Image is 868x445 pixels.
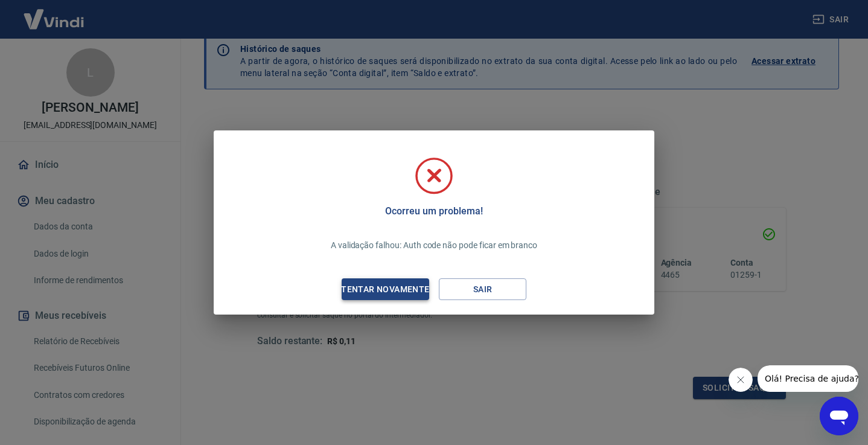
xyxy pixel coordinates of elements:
iframe: Botão para abrir a janela de mensagens [820,397,858,435]
iframe: Fechar mensagem [729,368,753,392]
div: Tentar novamente [327,282,444,297]
iframe: Mensagem da empresa [758,365,858,392]
h5: Ocorreu um problema! [385,205,482,217]
span: Olá! Precisa de ajuda? [7,8,101,18]
button: Sair [439,278,526,301]
p: A validação falhou: Auth code não pode ficar em branco [331,239,537,252]
button: Tentar novamente [342,278,429,301]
